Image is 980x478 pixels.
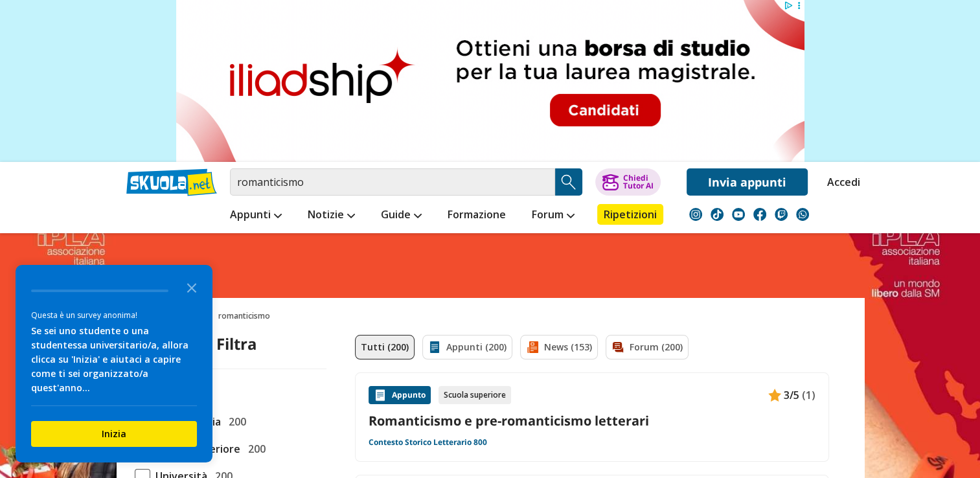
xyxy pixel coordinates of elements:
a: Forum [529,204,578,227]
img: youtube [732,208,745,221]
input: Cerca appunti, riassunti o versioni [230,168,555,196]
a: Tutti (200) [355,335,415,359]
button: Close the survey [179,274,205,300]
button: Inizia [31,421,197,447]
button: ChiediTutor AI [595,168,661,196]
span: (1) [802,387,815,404]
a: Notizie [304,204,358,227]
a: Forum (200) [606,335,689,359]
a: Guide [378,204,425,227]
img: Appunti contenuto [374,389,387,402]
a: Contesto Storico Letterario 800 [369,437,487,448]
a: News (153) [520,335,598,359]
a: Romanticismo e pre-romanticismo letterari [369,412,815,429]
img: instagram [689,208,702,221]
img: WhatsApp [796,208,809,221]
div: Filtra [198,335,257,353]
span: 200 [223,413,246,430]
div: Survey [16,265,212,462]
div: Appunto [369,386,431,404]
span: romanticismo [218,306,275,327]
img: tiktok [711,208,724,221]
div: Scuola superiore [439,386,511,404]
img: twitch [775,208,788,221]
a: Formazione [444,204,509,227]
a: Appunti [227,204,285,227]
img: Appunti contenuto [768,389,781,402]
img: Appunti filtro contenuto [428,341,441,354]
img: facebook [753,208,766,221]
span: 200 [243,440,266,457]
a: Appunti (200) [422,335,512,359]
img: Forum filtro contenuto [611,341,624,354]
a: Ripetizioni [597,204,663,225]
span: 3/5 [784,387,799,404]
div: Questa è un survey anonima! [31,309,197,321]
a: Invia appunti [687,168,808,196]
a: Accedi [827,168,854,196]
div: Se sei uno studente o una studentessa universitario/a, allora clicca su 'Inizia' e aiutaci a capi... [31,324,197,395]
img: News filtro contenuto [526,341,539,354]
button: Search Button [555,168,582,196]
div: Chiedi Tutor AI [622,174,653,190]
img: Cerca appunti, riassunti o versioni [559,172,578,192]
